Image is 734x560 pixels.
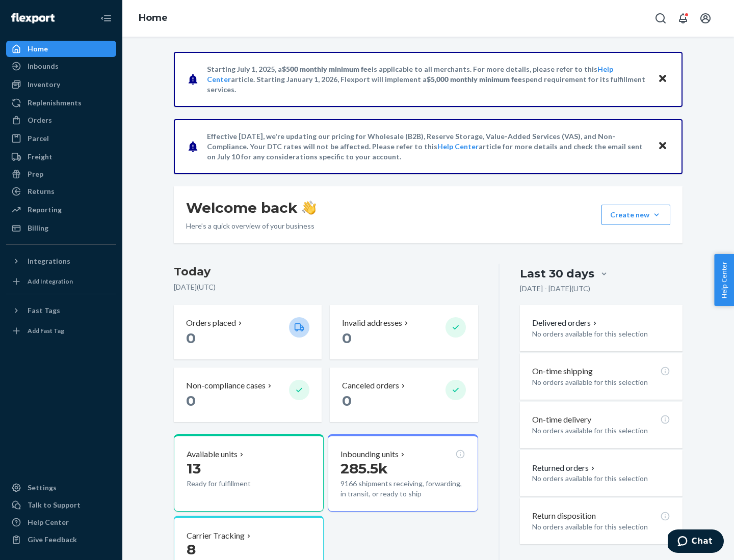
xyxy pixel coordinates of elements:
div: Replenishments [28,98,82,108]
p: Ready for fulfillment [187,479,281,489]
div: Settings [28,483,57,493]
a: Add Integration [6,273,116,290]
a: Replenishments [6,95,116,111]
p: Available units [187,449,238,460]
a: Parcel [6,130,116,147]
p: On-time delivery [532,414,591,426]
p: Effective [DATE], we're updating our pricing for Wholesale (B2B), Reserve Storage, Value-Added Se... [207,131,648,162]
button: Help Center [714,254,734,306]
button: Close [656,139,669,154]
ol: breadcrumbs [130,4,176,33]
button: Integrations [6,253,116,269]
p: Here’s a quick overview of your business [186,221,316,231]
div: Freight [28,152,53,162]
h3: Today [174,264,478,280]
a: Prep [6,166,116,182]
div: Add Integration [28,277,73,286]
button: Canceled orders 0 [330,368,478,422]
button: Open Search Box [650,8,671,29]
a: Orders [6,112,116,128]
div: Inbounds [28,61,59,71]
button: Delivered orders [532,317,599,329]
div: Returns [28,186,55,197]
a: Help Center [6,514,116,530]
span: 8 [187,541,196,558]
button: Inbounding units285.5k9166 shipments receiving, forwarding, in transit, or ready to ship [328,434,478,512]
p: No orders available for this selection [532,473,670,484]
p: Starting July 1, 2025, a is applicable to all merchants. For more details, please refer to this a... [207,64,648,95]
button: Non-compliance cases 0 [174,368,322,422]
button: Talk to Support [6,497,116,513]
div: Integrations [28,256,70,266]
a: Home [139,12,168,23]
div: Add Fast Tag [28,326,64,335]
a: Returns [6,183,116,200]
div: Help Center [28,517,69,527]
button: Close Navigation [96,8,116,29]
button: Available units13Ready for fulfillment [174,434,324,512]
span: 0 [186,392,196,409]
button: Orders placed 0 [174,305,322,359]
p: Orders placed [186,317,236,329]
p: Invalid addresses [342,317,402,329]
button: Give Feedback [6,531,116,548]
span: $5,000 monthly minimum fee [427,75,522,83]
iframe: Opens a widget where you can chat to one of our agents [668,529,724,555]
div: Give Feedback [28,535,77,545]
p: Inbounding units [340,449,399,460]
div: Parcel [28,133,49,144]
a: Freight [6,149,116,165]
p: Carrier Tracking [187,530,245,542]
p: No orders available for this selection [532,522,670,532]
div: Talk to Support [28,500,81,510]
a: Add Fast Tag [6,323,116,339]
button: Open notifications [673,8,693,29]
p: No orders available for this selection [532,329,670,339]
p: [DATE] ( UTC ) [174,282,478,292]
span: $500 monthly minimum fee [282,65,372,73]
div: Fast Tags [28,305,60,316]
p: Canceled orders [342,380,399,391]
a: Settings [6,480,116,496]
div: Reporting [28,205,62,215]
span: 0 [342,329,352,347]
p: Non-compliance cases [186,380,266,391]
button: Open account menu [695,8,716,29]
p: Return disposition [532,510,596,522]
p: 9166 shipments receiving, forwarding, in transit, or ready to ship [340,479,465,499]
h1: Welcome back [186,199,316,217]
a: Inventory [6,76,116,93]
div: Billing [28,223,48,233]
span: 0 [186,329,196,347]
a: Billing [6,220,116,236]
p: On-time shipping [532,366,593,377]
p: [DATE] - [DATE] ( UTC ) [520,284,590,294]
span: 0 [342,392,352,409]
button: Returned orders [532,462,597,474]
span: 13 [187,460,201,477]
div: Inventory [28,79,60,90]
button: Create new [601,205,670,225]
div: Orders [28,115,52,125]
div: Home [28,44,48,54]
span: 285.5k [340,460,388,477]
button: Close [656,72,669,87]
p: No orders available for this selection [532,377,670,387]
div: Prep [28,169,43,179]
img: hand-wave emoji [302,201,316,215]
button: Fast Tags [6,302,116,319]
a: Help Center [437,142,479,151]
div: Last 30 days [520,266,594,282]
a: Home [6,41,116,57]
button: Invalid addresses 0 [330,305,478,359]
img: Flexport logo [11,13,55,23]
a: Inbounds [6,58,116,74]
p: No orders available for this selection [532,426,670,436]
a: Reporting [6,202,116,218]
